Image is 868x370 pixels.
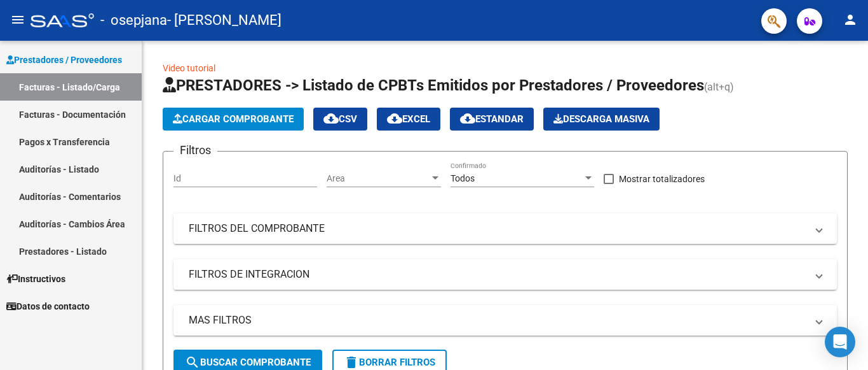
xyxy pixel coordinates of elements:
span: - [PERSON_NAME] [167,6,281,34]
span: Prestadores / Proveedores [6,53,122,67]
mat-icon: cloud_download [323,111,339,126]
app-download-masive: Descarga masiva de comprobantes (adjuntos) [543,108,660,131]
mat-expansion-panel-header: FILTROS DE INTEGRACION [173,259,837,290]
span: Estandar [460,113,524,125]
mat-panel-title: FILTROS DE INTEGRACION [189,267,806,281]
mat-expansion-panel-header: FILTROS DEL COMPROBANTE [173,213,837,244]
mat-panel-title: FILTROS DEL COMPROBANTE [189,222,806,236]
mat-icon: delete [344,355,359,370]
span: Borrar Filtros [344,357,435,368]
span: Descarga Masiva [553,113,649,125]
span: Todos [451,173,475,183]
span: Instructivos [6,272,65,286]
h3: Filtros [173,141,217,159]
span: (alt+q) [704,81,734,93]
mat-icon: cloud_download [387,111,402,126]
a: Video tutorial [163,63,215,73]
button: EXCEL [377,108,440,131]
span: Mostrar totalizadores [619,171,705,187]
span: EXCEL [387,113,430,125]
span: Buscar Comprobante [185,357,311,368]
div: Open Intercom Messenger [825,327,855,357]
span: CSV [323,113,357,125]
mat-icon: person [843,12,858,27]
button: Descarga Masiva [543,108,660,131]
button: Estandar [450,108,534,131]
mat-expansion-panel-header: MAS FILTROS [173,305,837,336]
span: Datos de contacto [6,299,90,313]
mat-panel-title: MAS FILTROS [189,313,806,327]
mat-icon: search [185,355,200,370]
mat-icon: cloud_download [460,111,475,126]
span: PRESTADORES -> Listado de CPBTs Emitidos por Prestadores / Proveedores [163,76,704,94]
button: CSV [313,108,367,131]
mat-icon: menu [10,12,25,27]
button: Cargar Comprobante [163,108,304,131]
span: Area [327,173,430,184]
span: - osepjana [100,6,167,34]
span: Cargar Comprobante [173,113,294,125]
